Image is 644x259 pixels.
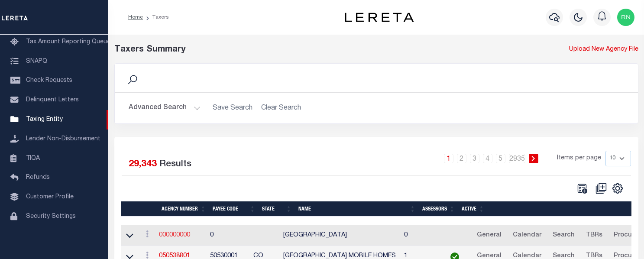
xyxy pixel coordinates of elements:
td: 0 [207,225,250,246]
span: SNAPQ [26,58,47,64]
td: [GEOGRAPHIC_DATA] [280,225,401,246]
span: 29,343 [129,160,157,169]
a: Calendar [509,229,545,243]
th: Payee Code: activate to sort column ascending [209,201,259,217]
th: State: activate to sort column ascending [259,201,295,217]
span: Check Requests [26,78,72,84]
a: 050538801 [159,253,190,259]
span: Lender Non-Disbursement [26,136,100,142]
a: Upload New Agency File [569,45,638,55]
a: Home [128,15,143,20]
a: 1 [444,154,453,163]
img: svg+xml;base64,PHN2ZyB4bWxucz0iaHR0cDovL3d3dy53My5vcmcvMjAwMC9zdmciIHBvaW50ZXItZXZlbnRzPSJub25lIi... [617,9,634,26]
span: Security Settings [26,214,76,220]
th: Agency Number: activate to sort column ascending [158,201,209,217]
a: 3 [470,154,479,163]
th: Active: activate to sort column ascending [458,201,488,217]
span: Delinquent Letters [26,97,79,103]
li: Taxers [143,13,169,21]
span: TIQA [26,155,40,161]
button: Advanced Search [129,100,201,117]
a: 2935 [509,154,525,163]
div: Taxers Summary [114,43,504,56]
span: Tax Amount Reporting Queue [26,39,110,45]
a: 000000000 [159,232,190,238]
th: Name: activate to sort column ascending [295,201,419,217]
span: Items per page [557,154,601,163]
a: General [473,229,505,243]
span: Refunds [26,175,50,181]
th: Assessors: activate to sort column ascending [419,201,458,217]
span: Taxing Entity [26,117,63,123]
a: Search [549,229,579,243]
label: Results [159,158,191,172]
a: TBRs [582,229,606,243]
a: 5 [496,154,505,163]
a: 4 [483,154,492,163]
img: logo-dark.svg [345,13,414,22]
td: 0 [401,225,440,246]
span: Customer Profile [26,194,74,200]
a: 2 [457,154,466,163]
